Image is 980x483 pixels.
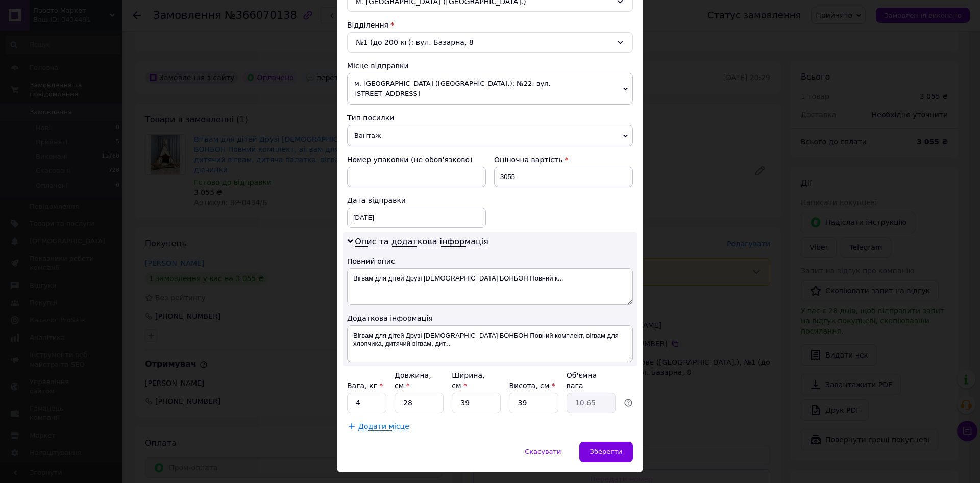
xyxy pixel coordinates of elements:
div: Номер упаковки (не обов'язково) [347,155,486,165]
div: Об'ємна вага [567,370,616,391]
span: Зберегти [590,448,622,455]
span: Тип посилки [347,114,394,122]
textarea: Вігвам для дітей Друзі [DEMOGRAPHIC_DATA] БОНБОН Повний комплект, вігвам для хлопчика, дитячий ві... [347,325,633,362]
div: Додаткова інформація [347,313,633,323]
textarea: Вігвам для дітей Друзі [DEMOGRAPHIC_DATA] БОНБОН Повний к... [347,268,633,305]
div: Повний опис [347,256,633,266]
span: Додати місце [358,422,409,431]
span: Скасувати [525,448,561,455]
label: Довжина, см [395,371,431,390]
label: Висота, см [509,382,555,390]
label: Вага, кг [347,382,383,390]
label: Ширина, см [452,371,484,390]
div: №1 (до 200 кг): вул. Базарна, 8 [347,32,633,53]
span: Опис та додаткова інформація [355,237,488,247]
div: Оціночна вартість [494,155,633,165]
span: м. [GEOGRAPHIC_DATA] ([GEOGRAPHIC_DATA].): №22: вул. [STREET_ADDRESS] [347,73,633,105]
div: Дата відправки [347,195,486,206]
div: Відділення [347,20,633,30]
span: Вантаж [347,125,633,146]
span: Місце відправки [347,62,409,70]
